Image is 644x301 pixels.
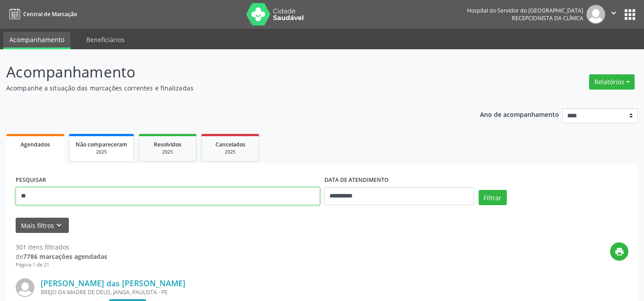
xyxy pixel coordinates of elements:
[76,149,127,155] div: 2025
[6,61,448,83] p: Acompanhamento
[6,83,448,93] p: Acompanhe a situação das marcações correntes e finalizadas
[80,32,131,47] a: Beneficiários
[16,218,69,233] button: Mais filtroskeyboard_arrow_down
[610,242,628,261] button: print
[208,149,253,155] div: 2025
[622,7,638,22] button: apps
[16,252,107,261] div: de
[54,220,64,230] i: keyboard_arrow_down
[6,7,77,21] a: Central de Marcação
[609,8,619,18] i: 
[3,32,71,49] a: Acompanhamento
[586,5,605,24] img: img
[41,278,185,288] a: [PERSON_NAME] das [PERSON_NAME]
[480,108,559,120] p: Ano de acompanhamento
[23,252,107,261] strong: 7786 marcações agendadas
[76,141,127,148] span: Não compareceram
[23,10,77,18] span: Central de Marcação
[21,141,50,148] span: Agendados
[16,261,107,269] div: Página 1 de 21
[615,247,624,257] i: print
[16,173,46,187] label: PESQUISAR
[145,149,190,155] div: 2025
[479,190,507,205] button: Filtrar
[324,173,389,187] label: DATA DE ATENDIMENTO
[16,278,34,297] img: img
[589,74,635,90] button: Relatórios
[512,14,583,22] span: Recepcionista da clínica
[154,141,181,148] span: Resolvidos
[467,7,583,14] div: Hospital do Servidor do [GEOGRAPHIC_DATA]
[16,242,107,252] div: 301 itens filtrados
[41,288,494,296] div: BREJO DA MADRE DE DEUS, JANGA, PAULISTA - PE
[605,5,622,24] button: 
[215,141,245,148] span: Cancelados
